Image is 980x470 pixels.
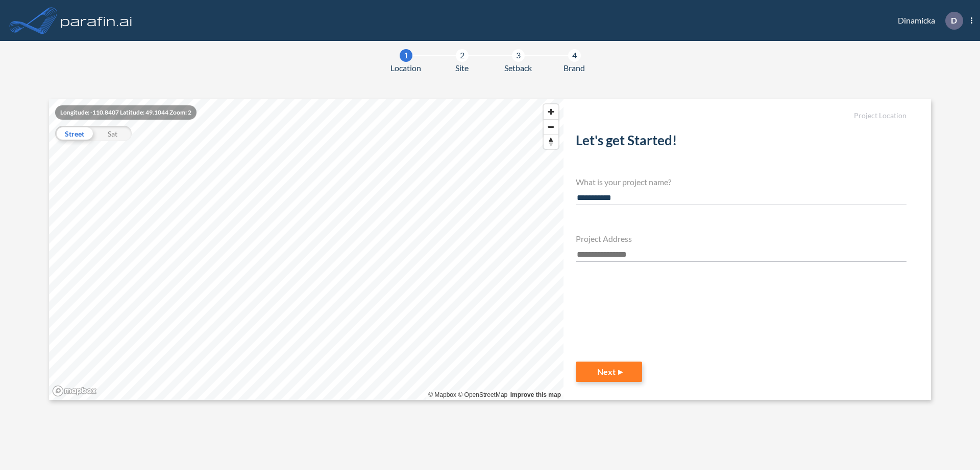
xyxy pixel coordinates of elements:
div: Dinamicka [883,12,972,30]
h4: Project Address [576,234,906,243]
span: Setback [504,62,532,74]
p: D [951,16,957,25]
a: OpenStreetMap [458,391,507,398]
span: Brand [563,62,585,74]
a: Mapbox [428,391,456,398]
button: Reset bearing to north [544,134,558,149]
button: Zoom in [544,104,558,119]
a: Mapbox homepage [52,385,97,397]
div: 4 [568,49,581,62]
span: Zoom out [544,120,558,134]
div: 2 [456,49,469,62]
img: logo [59,10,134,31]
div: 3 [512,49,525,62]
span: Site [455,62,469,74]
button: Zoom out [544,119,558,134]
a: Improve this map [510,391,561,398]
div: 1 [400,49,412,62]
span: Location [390,62,421,74]
h5: Project Location [576,111,906,120]
canvas: Map [49,99,563,400]
button: Next [576,362,642,382]
div: Longitude: -110.8407 Latitude: 49.1044 Zoom: 2 [55,105,197,120]
h2: Let's get Started! [576,132,906,152]
div: Street [55,126,93,141]
div: Sat [93,126,132,141]
h4: What is your project name? [576,177,906,187]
